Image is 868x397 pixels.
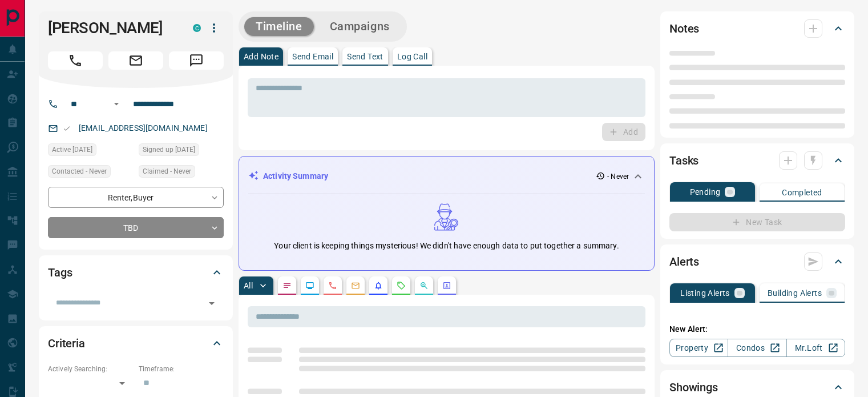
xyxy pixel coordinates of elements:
[244,17,314,36] button: Timeline
[48,143,133,159] div: Sat May 07 2022
[669,147,845,174] div: Tasks
[48,334,85,352] h2: Criteria
[351,281,360,290] svg: Emails
[318,17,401,36] button: Campaigns
[63,125,71,133] svg: Email Valid
[669,339,728,357] a: Property
[282,281,292,290] svg: Notes
[263,170,328,182] p: Activity Summary
[248,166,645,187] div: Activity Summary- Never
[193,24,201,32] div: condos.ca
[442,281,451,290] svg: Agent Actions
[48,51,103,70] span: Call
[786,339,845,357] a: Mr.Loft
[48,19,176,37] h1: [PERSON_NAME]
[204,295,220,311] button: Open
[728,339,786,357] a: Condos
[48,217,224,238] div: TBD
[328,281,337,290] svg: Calls
[110,97,123,111] button: Open
[244,282,253,290] p: All
[48,330,224,357] div: Criteria
[48,263,72,282] h2: Tags
[108,51,163,70] span: Email
[48,259,224,286] div: Tags
[48,364,133,374] p: Actively Searching:
[143,166,191,177] span: Claimed - Never
[374,281,383,290] svg: Listing Alerts
[139,143,224,159] div: Fri Jul 06 2018
[274,240,619,252] p: Your client is keeping things mysterious! We didn't have enough data to put together a summary.
[669,378,718,396] h2: Showings
[607,171,629,182] p: - Never
[669,15,845,42] div: Notes
[347,53,383,61] p: Send Text
[669,323,845,335] p: New Alert:
[669,248,845,275] div: Alerts
[397,281,406,290] svg: Requests
[669,19,699,38] h2: Notes
[669,151,699,170] h2: Tasks
[397,53,427,61] p: Log Call
[139,364,224,374] p: Timeframe:
[143,144,195,155] span: Signed up [DATE]
[169,51,224,70] span: Message
[52,166,107,177] span: Contacted - Never
[419,281,429,290] svg: Opportunities
[79,123,208,133] a: [EMAIL_ADDRESS][DOMAIN_NAME]
[305,281,314,290] svg: Lead Browsing Activity
[782,189,822,197] p: Completed
[690,188,721,196] p: Pending
[52,144,92,155] span: Active [DATE]
[680,289,730,297] p: Listing Alerts
[768,289,822,297] p: Building Alerts
[669,252,699,271] h2: Alerts
[48,187,224,208] div: Renter , Buyer
[292,53,333,61] p: Send Email
[244,53,278,61] p: Add Note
